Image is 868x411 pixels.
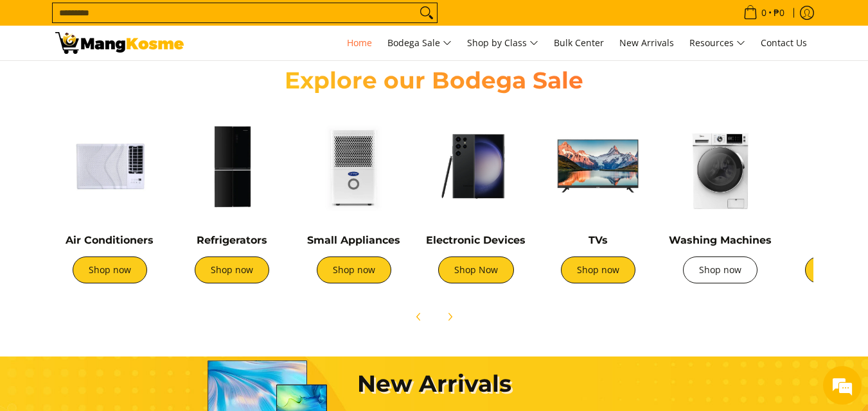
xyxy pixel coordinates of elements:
[248,66,621,95] h2: Explore our Bodega Sale
[554,37,604,49] span: Bulk Center
[387,35,452,51] span: Bodega Sale
[669,234,772,246] a: Washing Machines
[416,3,437,22] button: Search
[754,26,813,60] a: Contact Us
[547,26,610,60] a: Bulk Center
[461,26,545,60] a: Shop by Class
[759,8,768,17] span: 0
[299,112,409,221] img: Small Appliances
[619,37,674,49] span: New Arrivals
[683,256,757,283] a: Shop now
[544,112,653,221] img: TVs
[467,35,538,51] span: Shop by Class
[55,112,164,221] img: Air Conditioners
[426,234,526,246] a: Electronic Devices
[341,26,378,60] a: Home
[177,112,287,221] img: Refrigerators
[66,234,154,246] a: Air Conditioners
[55,32,184,54] img: Mang Kosme: Your Home Appliances Warehouse Sale Partner!
[405,303,433,331] button: Previous
[197,26,813,60] nav: Main Menu
[347,37,372,49] span: Home
[195,256,269,283] a: Shop now
[381,26,458,60] a: Bodega Sale
[761,37,807,49] span: Contact Us
[438,256,514,283] a: Shop Now
[666,112,775,221] img: Washing Machines
[197,234,267,246] a: Refrigerators
[73,256,147,283] a: Shop now
[613,26,680,60] a: New Arrivals
[589,234,608,246] a: TVs
[436,303,464,331] button: Next
[740,6,788,20] span: •
[307,234,400,246] a: Small Appliances
[561,256,635,283] a: Shop now
[772,8,786,17] span: ₱0
[421,112,531,221] img: Electronic Devices
[689,35,745,51] span: Resources
[683,26,752,60] a: Resources
[317,256,391,283] a: Shop now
